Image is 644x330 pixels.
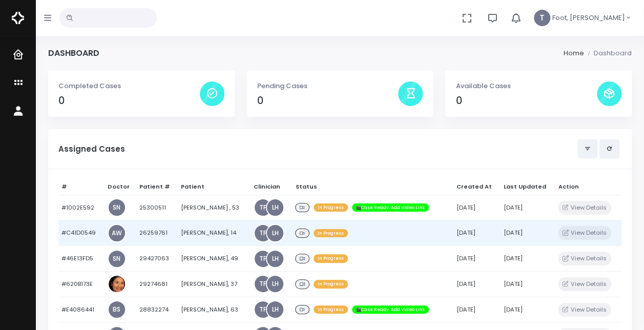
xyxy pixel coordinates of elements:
[352,305,429,314] span: 🎬Case Ready. Add Video Link
[178,179,251,195] th: Patient
[558,226,611,240] button: View Details
[503,203,522,212] span: [DATE]
[267,251,283,267] a: LH
[267,301,283,318] a: LH
[503,254,522,262] span: [DATE]
[136,220,178,246] td: 26259761
[255,199,271,216] a: TF
[456,280,475,288] span: [DATE]
[109,199,125,216] a: SN
[255,276,271,292] a: TF
[456,229,475,237] span: [DATE]
[455,81,597,91] p: Available Cases
[178,297,251,322] td: [PERSON_NAME], 63
[58,297,104,322] td: #E4086441
[109,225,125,241] a: AW
[503,229,522,237] span: [DATE]
[456,254,475,262] span: [DATE]
[255,225,271,241] a: TF
[503,305,522,314] span: [DATE]
[58,179,104,195] th: #
[178,246,251,272] td: [PERSON_NAME], 49
[555,179,621,195] th: Action
[178,272,251,297] td: [PERSON_NAME], 37
[500,179,555,195] th: Last Updated
[257,81,399,91] p: Pending Cases
[257,95,399,107] h4: 0
[534,10,550,26] span: T
[58,81,200,91] p: Completed Cases
[558,303,611,317] button: View Details
[456,203,475,212] span: [DATE]
[267,199,283,216] a: LH
[558,252,611,265] button: View Details
[58,195,104,220] td: #1002E592
[255,301,271,318] a: TF
[456,305,475,314] span: [DATE]
[109,251,125,267] a: SN
[104,179,136,195] th: Doctor
[136,246,178,272] td: 29427063
[58,220,104,246] td: #C41D0549
[558,277,611,291] button: View Details
[314,254,348,262] span: In Progress
[251,179,292,195] th: Clinician
[455,95,597,107] h4: 0
[314,229,348,237] span: In Progress
[58,145,577,154] h5: Assigned Cases
[255,251,271,267] a: TF
[314,203,348,212] span: In Progress
[178,220,251,246] td: [PERSON_NAME], 14
[552,13,625,23] span: Foot, [PERSON_NAME]
[136,195,178,220] td: 25300511
[136,179,178,195] th: Patient #
[109,301,125,318] a: BS
[58,95,200,107] h4: 0
[503,280,522,288] span: [DATE]
[314,280,348,288] span: In Progress
[178,195,251,220] td: [PERSON_NAME] , 53
[352,203,429,212] span: 🎬Case Ready. Add Video Link
[563,48,584,58] li: Home
[453,179,500,195] th: Created At
[584,48,632,58] li: Dashboard
[292,179,453,195] th: Status
[267,276,283,292] a: LH
[58,272,104,297] td: #620B173E
[314,305,348,314] span: In Progress
[12,7,24,29] img: Logo Horizontal
[48,48,99,58] h4: Dashboard
[558,201,611,215] button: View Details
[267,225,283,241] a: LH
[136,272,178,297] td: 29274681
[58,246,104,272] td: #46E13FD5
[136,297,178,322] td: 28832274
